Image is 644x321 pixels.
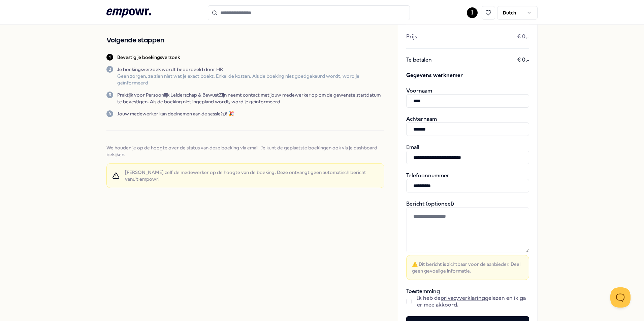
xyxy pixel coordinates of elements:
h2: Volgende stappen [106,35,384,46]
p: Bevestig je boekingsverzoek [117,54,180,61]
input: Search for products, categories or subcategories [208,5,410,20]
div: Achternaam [406,116,529,136]
div: Toestemming [406,288,529,308]
span: € 0,- [517,57,529,63]
iframe: Help Scout Beacon - Open [610,287,631,308]
p: Je boekingsverzoek wordt beoordeeld door HR [117,66,384,73]
div: Telefoonnummer [406,172,529,192]
p: Praktijk voor Persoonlijk Leiderschap & BewustZijn neemt contact met jouw medewerker op om de gew... [117,92,384,105]
div: Voornaam [406,87,529,108]
span: [PERSON_NAME] zelf de medewerker op de hoogte van de boeking. Deze ontvangt geen automatisch beri... [125,169,379,182]
div: Email [406,144,529,164]
div: 1 [106,54,113,61]
span: Gegevens werknemer [406,71,529,79]
div: 4 [106,110,113,117]
button: I [467,7,478,18]
p: Jouw medewerker kan deelnemen aan de sessie(s)! 🎉 [117,110,234,117]
span: We houden je op de hoogte over de status van deze boeking via email. Je kunt de geplaatste boekin... [106,144,384,158]
span: € 0,- [517,33,529,40]
a: privacyverklaring [441,295,485,301]
div: 3 [106,92,113,98]
span: ⚠️ Dit bericht is zichtbaar voor de aanbieder. Deel geen gevoelige informatie. [412,261,523,274]
span: Prijs [406,33,417,40]
div: Bericht (optioneel) [406,201,529,280]
span: Te betalen [406,57,432,63]
p: Geen zorgen, ze zien niet wat je exact boekt. Enkel de kosten. Als de boeking niet goedgekeurd wo... [117,73,384,86]
div: 2 [106,66,113,73]
span: Ik heb de gelezen en ik ga er mee akkoord. [417,295,529,308]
